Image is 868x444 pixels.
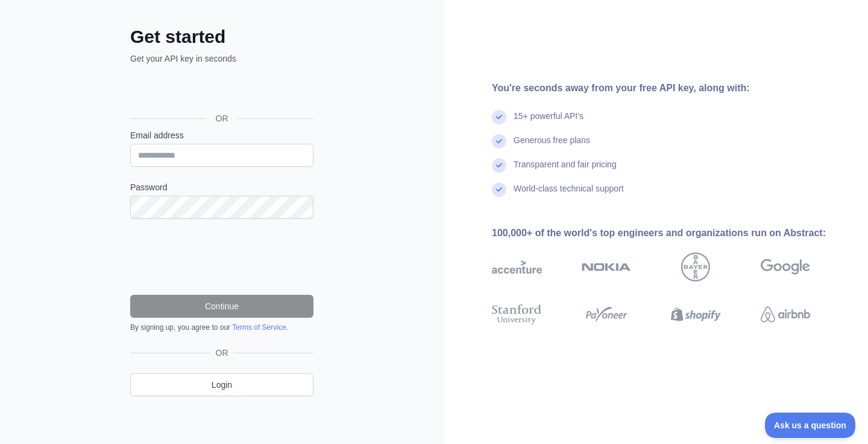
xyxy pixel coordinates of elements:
[206,112,238,124] span: OR
[232,323,286,332] a: Terms of Service
[130,181,313,193] label: Password
[130,129,313,141] label: Email address
[130,233,313,280] iframe: reCAPTCHA
[130,53,313,65] p: Get your API key in seconds
[761,253,811,282] img: google
[492,110,506,124] img: check mark
[761,302,811,327] img: airbnb
[765,413,856,438] iframe: Toggle Customer Support
[492,226,849,240] div: 100,000+ of the world's top engineers and organizations run on Abstract:
[492,253,542,282] img: accenture
[514,182,624,207] div: World-class technical support
[211,347,233,359] span: OR
[582,302,632,327] img: payoneer
[492,81,849,95] div: You're seconds away from your free API key, along with:
[671,302,721,327] img: shopify
[130,323,313,332] div: By signing up, you agree to our .
[130,295,313,318] button: Continue
[492,158,506,173] img: check mark
[582,253,632,282] img: nokia
[130,26,313,48] h2: Get started
[514,134,590,158] div: Generous free plans
[514,110,583,134] div: 15+ powerful API's
[514,158,617,182] div: Transparent and fair pricing
[130,373,313,396] a: Login
[492,134,506,149] img: check mark
[124,78,317,105] iframe: زر تسجيل الدخول باستخدام حساب Google
[492,302,542,327] img: stanford university
[492,182,506,197] img: check mark
[681,253,710,282] img: bayer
